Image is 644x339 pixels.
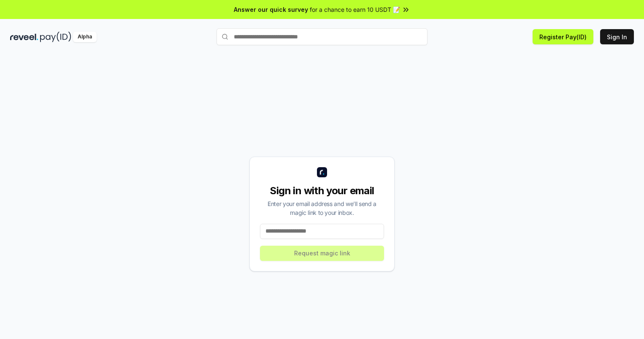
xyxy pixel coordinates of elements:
img: logo_small [317,167,327,177]
img: reveel_dark [10,32,38,42]
div: Sign in with your email [260,184,384,198]
div: Enter your email address and we’ll send a magic link to your inbox. [260,199,384,217]
span: for a chance to earn 10 USDT 📝 [310,5,400,14]
button: Register Pay(ID) [533,29,593,44]
button: Sign In [600,29,634,44]
span: Answer our quick survey [234,5,308,14]
img: pay_id [40,32,71,42]
div: Alpha [73,32,97,42]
